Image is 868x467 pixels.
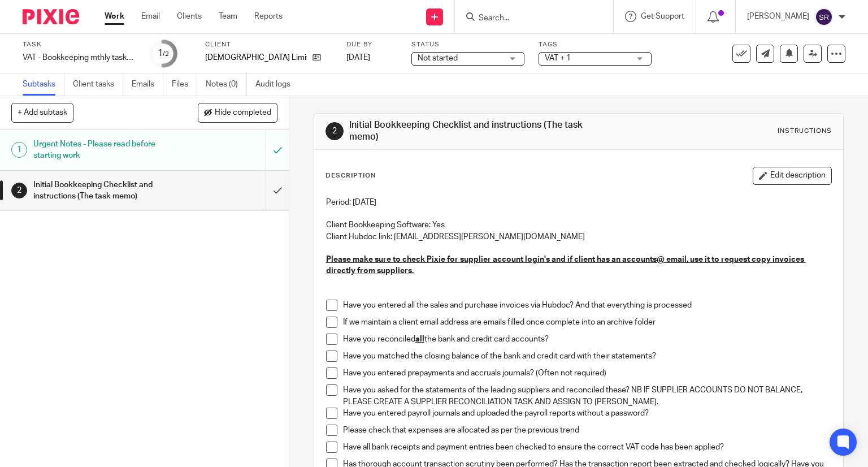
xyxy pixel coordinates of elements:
[326,256,806,275] u: Please make sure to check Pixie for supplier account login's and if client has an accounts@ email...
[23,40,136,49] label: Task
[343,317,832,328] p: If we maintain a client email address are emails filled once complete into an archive folder
[343,300,832,311] p: Have you entered all the sales and purchase invoices via Hubdoc? And that everything is processed
[205,40,332,49] label: Client
[23,9,79,24] img: Pixie
[343,408,832,419] p: Have you entered payroll journals and uploaded the payroll reports without a password?
[73,73,123,96] a: Client tasks
[141,11,160,22] a: Email
[11,183,27,198] div: 2
[641,12,684,20] span: Get Support
[205,52,307,63] p: [DEMOGRAPHIC_DATA] Limited
[778,127,832,136] div: Instructions
[346,40,397,49] label: Due by
[418,54,458,62] span: Not started
[349,119,602,144] h1: Initial Bookkeeping Checklist and instructions (The task memo)
[346,54,370,62] span: [DATE]
[11,103,73,122] button: + Add subtask
[753,167,832,185] button: Edit description
[415,335,424,343] u: all
[343,442,832,453] p: Have all bank receipts and payment entries been checked to ensure the correct VAT code has been a...
[343,425,832,436] p: Please check that expenses are allocated as per the previous trend
[325,171,376,180] p: Description
[33,136,181,165] h1: Urgent Notes - Please read before starting work
[539,40,652,49] label: Tags
[198,103,277,122] button: Hide completed
[254,11,283,22] a: Reports
[326,219,832,231] p: Client Bookkeeping Software: Yes
[23,52,136,63] div: VAT - Bookkeeping mthly tasks - [DATE]
[411,40,524,49] label: Status
[545,54,571,62] span: VAT + 1
[105,11,124,22] a: Work
[326,231,832,243] p: Client Hubdoc link: [EMAIL_ADDRESS][PERSON_NAME][DOMAIN_NAME]
[33,176,181,205] h1: Initial Bookkeeping Checklist and instructions (The task memo)
[163,51,169,57] small: /2
[219,11,237,22] a: Team
[343,384,832,408] p: Have you asked for the statements of the leading suppliers and reconciled these? NB IF SUPPLIER A...
[11,142,27,158] div: 1
[215,109,271,118] span: Hide completed
[478,14,579,24] input: Search
[326,197,832,208] p: Period: [DATE]
[172,73,197,96] a: Files
[815,8,833,26] img: svg%3E
[343,351,832,362] p: Have you matched the closing balance of the bank and credit card with their statements?
[343,334,832,345] p: Have you reconciled the bank and credit card accounts?
[132,73,163,96] a: Emails
[325,122,344,140] div: 2
[158,47,169,60] div: 1
[23,73,64,96] a: Subtasks
[747,11,809,22] p: [PERSON_NAME]
[177,11,202,22] a: Clients
[343,367,832,379] p: Have you entered prepayments and accruals journals? (Often not required)
[206,73,247,96] a: Notes (0)
[23,52,136,63] div: VAT - Bookkeeping mthly tasks - September 2025
[255,73,299,96] a: Audit logs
